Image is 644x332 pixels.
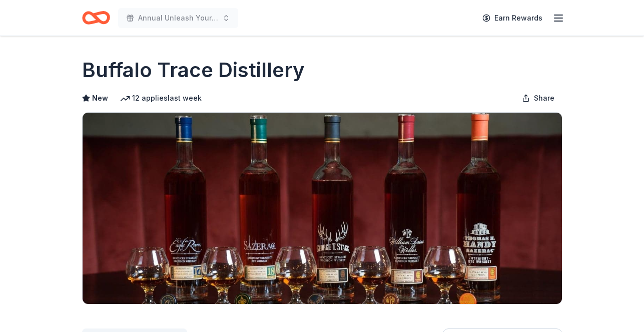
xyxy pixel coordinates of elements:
[82,6,110,30] a: Home
[138,12,218,24] span: Annual Unleash Your Heart Gala & Auction
[118,8,238,28] button: Annual Unleash Your Heart Gala & Auction
[476,9,548,27] a: Earn Rewards
[514,88,562,108] button: Share
[120,92,202,104] div: 12 applies last week
[534,92,554,104] span: Share
[83,113,562,304] img: Image for Buffalo Trace Distillery
[92,92,108,104] span: New
[82,56,305,84] h1: Buffalo Trace Distillery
